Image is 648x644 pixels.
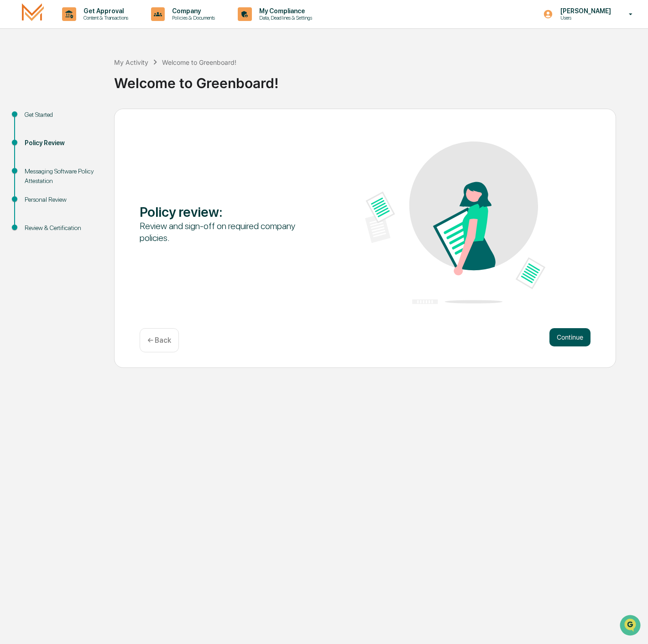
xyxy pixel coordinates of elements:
div: Start new chat [31,70,150,79]
p: Content & Transactions [76,15,133,21]
a: 🔎Data Lookup [5,129,61,145]
img: logo [22,3,44,25]
p: Data, Deadlines & Settings [252,15,317,21]
div: Welcome to Greenboard! [162,58,236,66]
div: Review & Certification [25,223,99,233]
a: Powered byPylon [64,154,110,162]
iframe: Open customer support [619,614,643,639]
div: Get Started [25,110,99,120]
button: Start new chat [155,73,166,84]
div: My Activity [114,58,148,66]
p: Users [553,15,616,21]
div: Messaging Software Policy Attestation [25,167,99,186]
div: 🗄️ [66,116,73,123]
p: Company [165,7,219,15]
p: [PERSON_NAME] [553,7,616,15]
p: My Compliance [252,7,317,15]
button: Continue [549,328,591,346]
p: How can we help? [9,19,166,34]
div: Personal Review [25,195,99,204]
span: Pylon [91,155,110,162]
a: 🖐️Preclearance [5,111,63,128]
span: Data Lookup [18,132,57,141]
img: 1746055101610-c473b297-6a78-478c-a979-82029cc54cd1 [9,70,26,86]
img: Policy review [365,141,545,304]
p: ← Back [147,336,171,345]
div: Welcome to Greenboard! [114,68,643,91]
p: Policies & Documents [165,15,219,21]
a: 🗄️Attestations [63,111,117,128]
div: We're available if you need us! [31,79,115,86]
span: Attestations [75,115,113,124]
div: Policy review : [140,204,320,220]
p: Get Approval [76,7,133,15]
div: Review and sign-off on required company policies. [140,220,320,244]
div: 🖐️ [9,116,16,123]
div: Policy Review [25,138,99,148]
div: 🔎 [9,133,16,141]
span: Preclearance [18,115,59,124]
